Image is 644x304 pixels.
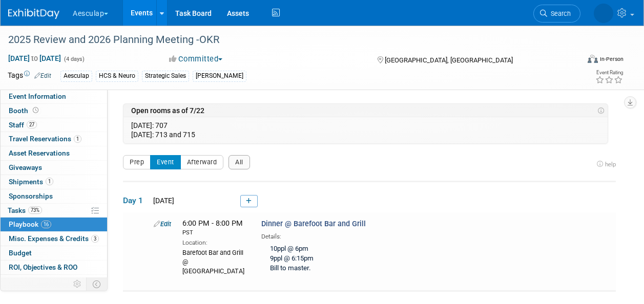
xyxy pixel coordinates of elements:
[31,106,40,114] span: Booth not reserved yet
[588,55,598,63] img: Format-Inperson.png
[9,135,81,143] span: Travel Reservations
[547,10,571,17] span: Search
[9,163,42,171] span: Giveaways
[63,56,85,62] span: (4 days)
[123,155,151,169] button: Prep
[5,31,571,49] div: 2025 Review and 2026 Planning Meeting -OKR
[8,206,42,214] span: Tasks
[1,275,107,289] a: Attachments3
[182,219,246,237] span: 6:00 PM - 8:00 PM
[165,54,226,64] button: Committed
[9,121,37,129] span: Staff
[46,178,53,185] span: 1
[9,192,53,200] span: Sponsorships
[154,220,171,228] a: Edit
[30,54,39,62] span: to
[9,277,60,286] span: Attachments
[52,277,60,285] span: 3
[180,155,224,169] button: Afterward
[8,70,51,82] td: Tags
[9,92,66,100] span: Event Information
[594,4,613,23] img: Linda Zeller
[1,189,107,203] a: Sponsorships
[261,220,366,228] span: Dinner @ Barefoot Bar and Grill
[182,229,246,237] div: PST
[1,204,107,218] a: Tasks73%
[1,146,107,160] a: Asset Reservations
[261,229,482,241] div: Details:
[34,72,51,79] a: Edit
[28,206,42,214] span: 73%
[1,246,107,260] a: Budget
[182,247,246,276] div: Barefoot Bar and Grill @ [GEOGRAPHIC_DATA]
[261,241,482,277] div: 10ppl @ 6pm 9ppl @ 6:15pm Bill to master.
[1,118,107,132] a: Staff27
[150,155,181,169] button: Event
[385,56,513,64] span: [GEOGRAPHIC_DATA], [GEOGRAPHIC_DATA]
[8,9,59,19] img: ExhibitDay
[1,218,107,231] a: Playbook16
[228,155,250,169] button: All
[193,71,246,81] div: [PERSON_NAME]
[534,53,624,69] div: Event Format
[9,149,70,157] span: Asset Reservations
[123,195,149,206] span: Day 1
[9,249,32,257] span: Budget
[605,161,616,168] span: help
[96,71,138,81] div: HCS & Neuro
[8,54,61,63] span: [DATE] [DATE]
[9,220,51,228] span: Playbook
[9,106,40,115] span: Booth
[599,55,624,63] div: In-Person
[9,234,99,243] span: Misc. Expenses & Credits
[1,175,107,189] a: Shipments1
[91,235,99,243] span: 3
[1,104,107,118] a: Booth
[595,70,623,75] div: Event Rating
[142,71,189,81] div: Strategic Sales
[131,106,594,115] td: Open rooms as of 7/22
[1,132,107,146] a: Travel Reservations1
[182,237,246,247] div: Location:
[9,178,53,186] span: Shipments
[1,90,107,103] a: Event Information
[41,221,51,228] span: 16
[69,277,87,291] td: Personalize Event Tab Strip
[74,135,81,143] span: 1
[1,232,107,246] a: Misc. Expenses & Credits3
[60,71,92,81] div: Aesculap
[9,263,77,271] span: ROI, Objectives & ROO
[1,161,107,175] a: Giveaways
[533,5,580,23] a: Search
[150,197,174,205] span: [DATE]
[27,121,37,128] span: 27
[87,277,108,291] td: Toggle Event Tabs
[131,121,597,139] td: [DATE]: 707 [DATE]: 713 and 715
[1,260,107,274] a: ROI, Objectives & ROO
